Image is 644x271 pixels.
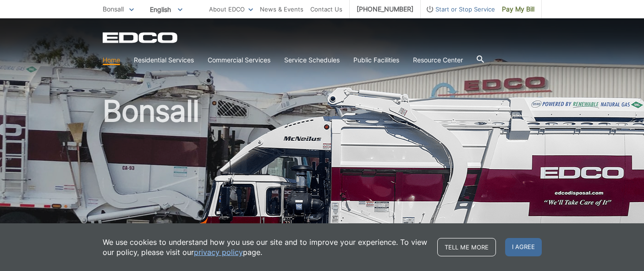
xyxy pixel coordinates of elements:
[284,55,340,65] a: Service Schedules
[413,55,463,65] a: Resource Center
[209,4,253,14] a: About EDCO
[103,55,120,65] a: Home
[134,55,194,65] a: Residential Services
[353,55,399,65] a: Public Facilities
[194,247,243,257] a: privacy policy
[310,4,342,14] a: Contact Us
[103,237,428,257] p: We use cookies to understand how you use our site and to improve your experience. To view our pol...
[260,4,303,14] a: News & Events
[103,32,179,43] a: EDCD logo. Return to the homepage.
[143,2,189,17] span: English
[208,55,270,65] a: Commercial Services
[437,238,496,256] a: Tell me more
[505,238,542,256] span: I agree
[103,5,124,13] span: Bonsall
[502,4,534,14] span: Pay My Bill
